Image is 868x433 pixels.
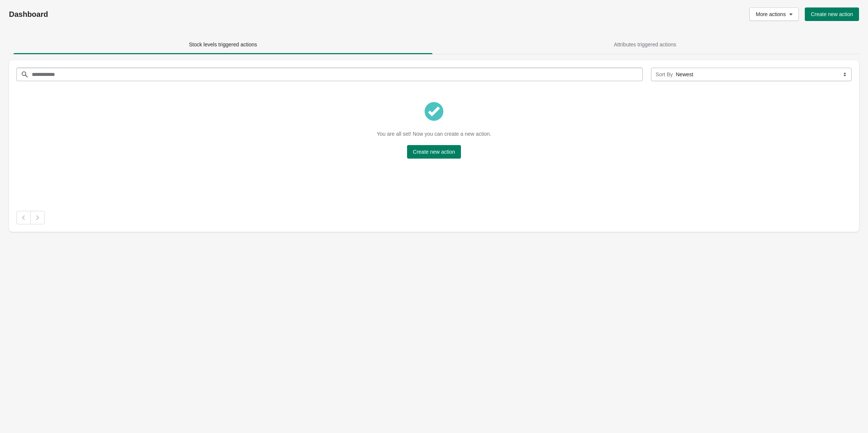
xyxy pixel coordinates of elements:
nav: Pagination [16,211,852,224]
button: More actions [749,7,799,21]
button: Create new action [805,7,859,21]
h1: Dashboard [9,10,396,19]
span: Create new action [811,11,853,17]
span: Attributes triggered actions [614,42,676,47]
button: Create new action [407,145,461,159]
span: More actions [756,11,786,17]
p: You are all set! Now you can create a new action. [377,130,491,138]
span: Create new action [413,149,455,155]
span: Stock levels triggered actions [189,42,257,47]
